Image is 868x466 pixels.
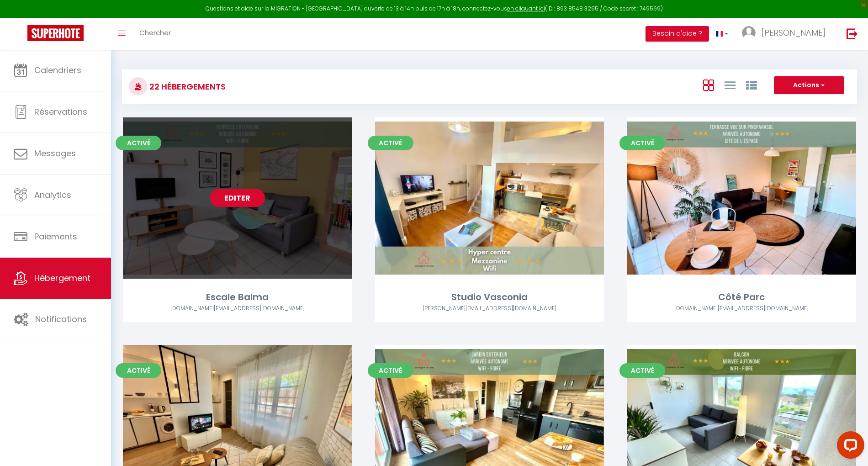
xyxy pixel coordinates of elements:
[116,136,161,150] span: Activé
[34,189,71,201] span: Analytics
[132,18,178,50] a: Chercher
[123,290,352,304] div: Escale Balma
[462,189,517,207] a: Editer
[368,136,413,150] span: Activé
[742,26,756,40] img: ...
[830,428,868,466] iframe: LiveChat chat widget
[368,363,413,378] span: Activé
[34,106,87,117] span: Réservations
[847,28,858,39] img: logout
[34,231,77,242] span: Paiements
[762,27,826,38] span: [PERSON_NAME]
[774,76,844,95] button: Actions
[462,417,517,435] a: Editer
[507,5,545,12] a: en cliquant ici
[714,417,769,435] a: Editer
[703,77,714,92] a: Vue en Box
[746,77,757,92] a: Vue par Groupe
[619,136,665,150] span: Activé
[646,26,709,42] button: Besoin d'aide ?
[210,189,265,207] a: Editer
[375,290,604,304] div: Studio Vasconia
[210,417,265,435] a: Editer
[375,304,604,313] div: Airbnb
[123,304,352,313] div: Airbnb
[619,363,665,378] span: Activé
[34,272,90,284] span: Hébergement
[735,18,837,50] a: ... [PERSON_NAME]
[139,28,171,37] span: Chercher
[147,76,226,97] h3: 22 Hébergements
[627,290,856,304] div: Côté Parc
[35,313,87,325] span: Notifications
[27,25,84,41] img: Super Booking
[34,148,76,159] span: Messages
[116,363,161,378] span: Activé
[627,304,856,313] div: Airbnb
[34,64,81,76] span: Calendriers
[714,189,769,207] a: Editer
[725,77,736,92] a: Vue en Liste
